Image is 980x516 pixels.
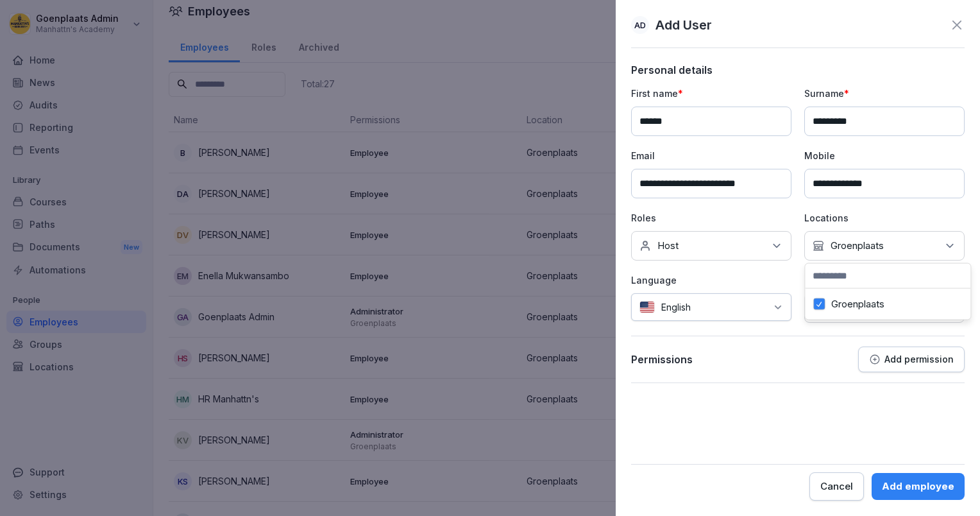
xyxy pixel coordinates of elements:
[631,149,791,162] p: Email
[831,239,884,252] p: Groenplaats
[809,472,864,501] button: Cancel
[631,64,965,76] p: Personal details
[804,211,965,225] p: Locations
[631,87,791,100] p: First name
[804,87,965,100] p: Surname
[882,479,954,494] div: Add employee
[804,149,965,162] p: Mobile
[631,16,649,34] div: AD
[657,239,679,252] p: Host
[831,298,884,310] label: Groenplaats
[631,211,791,225] p: Roles
[631,293,791,321] div: English
[639,301,655,313] img: us.svg
[655,15,712,35] p: Add User
[631,273,791,287] p: Language
[858,347,965,372] button: Add permission
[631,353,693,366] p: Permissions
[820,479,853,494] div: Cancel
[872,473,965,500] button: Add employee
[884,354,954,365] p: Add permission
